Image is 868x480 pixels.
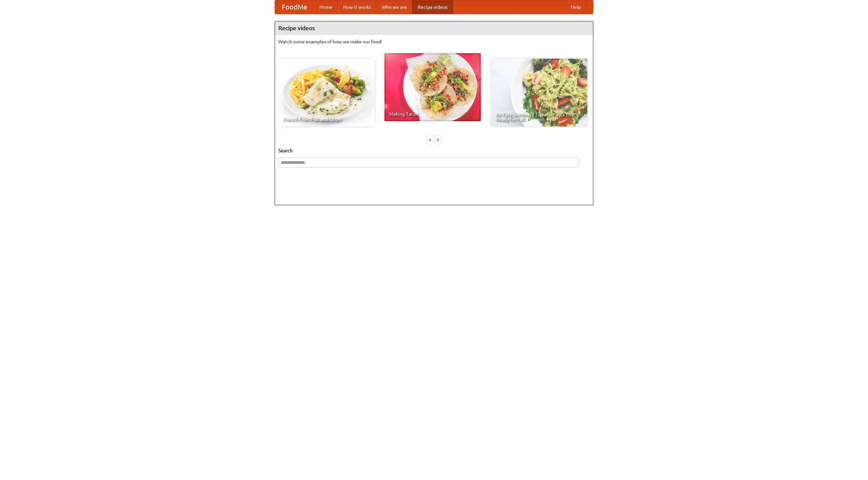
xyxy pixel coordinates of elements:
[338,0,376,14] a: How it works
[278,38,590,45] p: Watch some examples of how we make our food!
[314,0,338,14] a: Home
[412,0,453,14] a: Recipe videos
[565,0,586,14] a: Help
[427,135,433,144] div: «
[389,112,476,116] span: Making Tacos
[384,53,481,121] a: Making Tacos
[496,112,583,122] span: An Easy, Summery Tomato Pasta That's Ready for Fall
[278,59,375,127] a: French Fries Fish and Chips
[376,0,412,14] a: Who we are
[283,117,370,122] span: French Fries Fish and Chips
[278,147,590,154] h5: Search
[435,135,441,144] div: »
[275,0,314,14] a: FoodMe
[491,59,587,127] a: An Easy, Summery Tomato Pasta That's Ready for Fall
[275,21,593,35] h4: Recipe videos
